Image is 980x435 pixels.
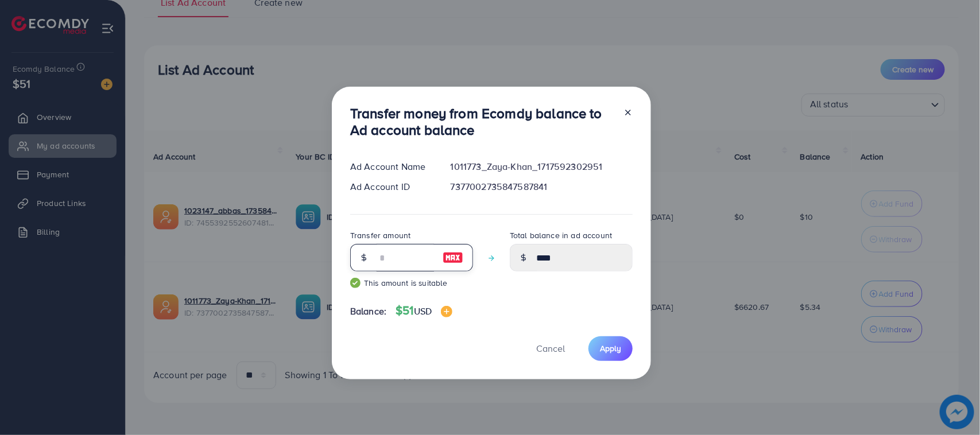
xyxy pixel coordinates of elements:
span: Balance: [350,305,386,318]
label: Total balance in ad account [510,230,612,241]
div: 1011773_Zaya-Khan_1717592302951 [441,160,642,173]
button: Cancel [522,336,579,361]
div: Ad Account Name [341,160,441,173]
h4: $51 [396,304,452,318]
h3: Transfer money from Ecomdy balance to Ad account balance [350,105,614,138]
div: 7377002735847587841 [441,180,642,193]
div: Ad Account ID [341,180,441,193]
img: image [441,306,452,317]
label: Transfer amount [350,230,410,241]
img: guide [350,278,361,288]
img: image [443,251,463,265]
span: Cancel [536,342,565,355]
button: Apply [588,336,633,361]
span: USD [414,305,432,317]
span: Apply [600,343,621,354]
small: This amount is suitable [350,277,473,289]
